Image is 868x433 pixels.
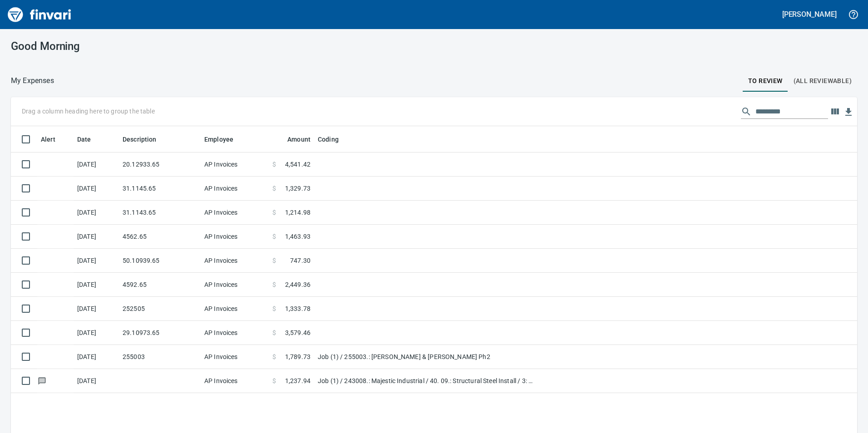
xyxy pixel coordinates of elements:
[780,7,839,21] button: [PERSON_NAME]
[119,201,201,225] td: 31.1143.65
[204,134,245,145] span: Employee
[285,280,311,289] span: 2,449.36
[123,134,157,145] span: Description
[272,280,276,289] span: $
[285,160,311,169] span: 4,541.42
[41,134,67,145] span: Alert
[276,134,311,145] span: Amount
[74,249,119,273] td: [DATE]
[201,249,269,273] td: AP Invoices
[314,345,541,369] td: Job (1) / 255003.: [PERSON_NAME] & [PERSON_NAME] Ph2
[314,369,541,393] td: Job (1) / 243008.: Majestic Industrial / 40. 09.: Structural Steel Install / 3: Material
[794,75,852,87] span: (All Reviewable)
[201,273,269,297] td: AP Invoices
[201,321,269,345] td: AP Invoices
[74,273,119,297] td: [DATE]
[119,177,201,201] td: 31.1145.65
[74,153,119,177] td: [DATE]
[272,352,276,361] span: $
[119,345,201,369] td: 255003
[272,256,276,265] span: $
[77,134,103,145] span: Date
[285,376,311,385] span: 1,237.94
[74,225,119,249] td: [DATE]
[74,201,119,225] td: [DATE]
[119,225,201,249] td: 4562.65
[318,134,339,145] span: Coding
[201,369,269,393] td: AP Invoices
[74,297,119,321] td: [DATE]
[74,177,119,201] td: [DATE]
[272,208,276,217] span: $
[748,75,783,87] span: To Review
[22,107,155,116] p: Drag a column heading here to group the table
[11,75,54,86] p: My Expenses
[201,153,269,177] td: AP Invoices
[285,208,311,217] span: 1,214.98
[119,297,201,321] td: 252505
[74,345,119,369] td: [DATE]
[318,134,350,145] span: Coding
[272,328,276,337] span: $
[119,273,201,297] td: 4592.65
[119,153,201,177] td: 20.12933.65
[123,134,168,145] span: Description
[11,75,54,86] nav: breadcrumb
[272,160,276,169] span: $
[77,134,91,145] span: Date
[37,378,47,384] span: Has messages
[119,249,201,273] td: 50.10939.65
[285,352,311,361] span: 1,789.73
[201,225,269,249] td: AP Invoices
[41,134,55,145] span: Alert
[782,10,837,19] h5: [PERSON_NAME]
[285,232,311,241] span: 1,463.93
[272,304,276,313] span: $
[11,40,278,53] h3: Good Morning
[285,328,311,337] span: 3,579.46
[842,105,855,119] button: Download Table
[201,177,269,201] td: AP Invoices
[201,201,269,225] td: AP Invoices
[201,345,269,369] td: AP Invoices
[74,321,119,345] td: [DATE]
[204,134,233,145] span: Employee
[201,297,269,321] td: AP Invoices
[290,256,311,265] span: 747.30
[272,232,276,241] span: $
[285,304,311,313] span: 1,333.78
[287,134,311,145] span: Amount
[272,184,276,193] span: $
[272,376,276,385] span: $
[828,105,842,118] button: Choose columns to display
[5,4,74,25] img: Finvari
[74,369,119,393] td: [DATE]
[285,184,311,193] span: 1,329.73
[119,321,201,345] td: 29.10973.65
